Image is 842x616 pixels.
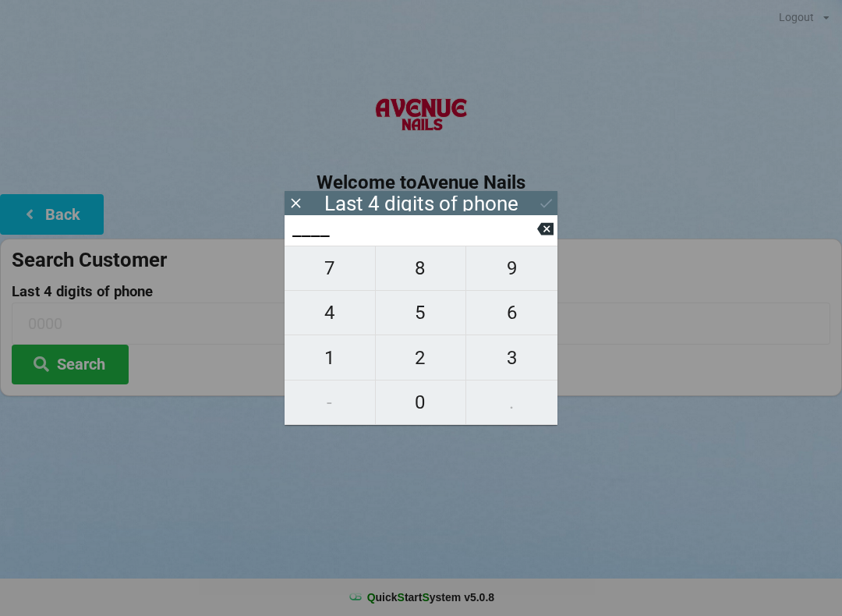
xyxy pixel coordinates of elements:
span: 2 [376,342,466,374]
span: 5 [376,296,466,329]
span: 6 [466,296,557,329]
span: 7 [285,252,375,285]
button: 4 [285,291,376,335]
button: 6 [466,291,557,335]
button: 5 [376,291,467,335]
div: Last 4 digits of phone [324,196,518,211]
span: 1 [285,342,375,374]
button: 9 [466,246,557,291]
button: 8 [376,246,467,291]
button: 3 [466,335,557,380]
button: 1 [285,335,376,380]
span: 4 [285,296,375,329]
span: 9 [466,252,557,285]
button: 7 [285,246,376,291]
span: 0 [376,386,466,419]
button: 0 [376,381,467,425]
span: 3 [466,342,557,374]
button: 2 [376,335,467,380]
span: 8 [376,252,466,285]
